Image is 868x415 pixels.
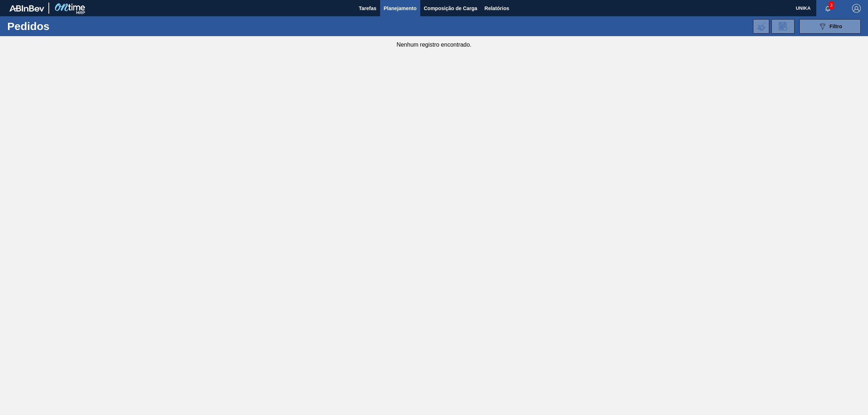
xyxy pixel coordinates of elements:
[816,3,839,13] button: Notificações
[829,1,834,9] span: 3
[384,4,417,13] span: Planejamento
[359,4,376,13] span: Tarefas
[424,4,477,13] span: Composição de Carga
[852,4,861,13] img: Logout
[799,19,861,34] button: Filtro
[485,4,509,13] span: Relatórios
[771,19,795,34] div: Solicitação de Revisão de Pedidos
[9,5,44,12] img: TNhmsLtSVTkK8tSr43FrP2fwEKptu5GPRR3wAAAABJRU5ErkJggg==
[830,23,842,29] span: Filtro
[753,19,769,34] div: Importar Negociações dos Pedidos
[7,22,119,30] h1: Pedidos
